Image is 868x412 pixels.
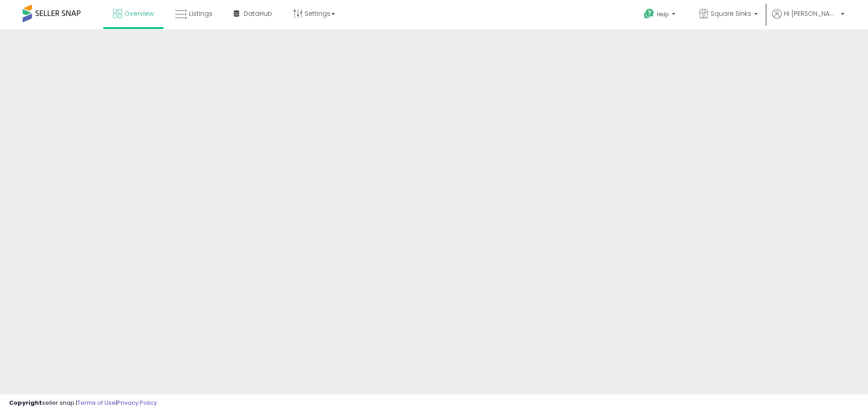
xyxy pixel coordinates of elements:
[9,398,42,407] strong: Copyright
[124,9,154,18] span: Overview
[117,398,157,407] a: Privacy Policy
[244,9,272,18] span: DataHub
[189,9,212,18] span: Listings
[784,9,838,18] span: Hi [PERSON_NAME]
[77,398,116,407] a: Terms of Use
[772,9,844,29] a: Hi [PERSON_NAME]
[9,399,157,407] div: seller snap | |
[657,10,669,18] span: Help
[711,9,751,18] span: Square Sinks
[637,1,684,29] a: Help
[643,8,655,19] i: Get Help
